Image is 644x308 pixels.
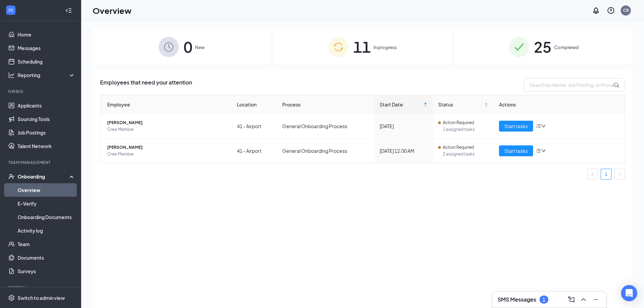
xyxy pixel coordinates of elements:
svg: Notifications [592,6,600,15]
input: Search by Name, Job Posting, or Process [524,78,625,92]
div: CB [623,7,629,13]
button: left [587,169,598,180]
span: [PERSON_NAME] [107,119,226,126]
span: Start tasks [504,147,528,155]
span: 0 [184,35,192,58]
svg: Settings [8,294,15,301]
span: Action Required [443,119,474,126]
button: Minimize [590,294,601,305]
th: Actions [494,95,625,114]
span: 2 assigned tasks [443,151,488,158]
svg: Minimize [592,295,600,304]
button: ChevronUp [578,294,589,305]
a: 1 [601,169,611,179]
a: Onboarding Documents [18,210,75,224]
div: Payroll [8,285,74,290]
div: [DATE] [380,122,428,130]
span: Crew Member [107,126,226,133]
span: 25 [534,35,551,58]
td: 41 - Airport [232,139,277,163]
span: bars [536,148,541,153]
div: Onboarding [18,173,70,180]
svg: QuestionInfo [607,6,615,15]
a: Home [18,28,75,41]
svg: Analysis [8,72,15,78]
span: down [541,148,546,153]
span: Crew Member [107,151,226,158]
div: 1 [543,297,545,303]
svg: UserCheck [8,173,15,180]
a: Overview [18,183,75,197]
span: [PERSON_NAME] [107,144,226,151]
div: Open Intercom Messenger [621,285,637,301]
div: [DATE] 12:00 AM [380,147,428,155]
a: Team [18,237,75,251]
th: Employee [100,95,232,114]
div: Hiring [8,89,74,94]
a: Documents [18,251,75,264]
a: Scheduling [18,55,75,68]
div: Switch to admin view [18,294,65,301]
a: Activity log [18,224,75,237]
a: Sourcing Tools [18,112,75,126]
span: 11 [353,35,371,58]
th: Status [433,95,494,114]
span: right [618,172,622,176]
span: Employees that need your attention [100,78,192,92]
span: New [195,44,205,51]
a: Applicants [18,99,75,112]
li: Previous Page [587,169,598,180]
th: Location [232,95,277,114]
svg: WorkstreamLogo [7,7,14,14]
button: Start tasks [499,145,533,156]
a: E-Verify [18,197,75,210]
button: right [614,169,625,180]
h3: SMS Messages [498,296,536,303]
svg: ChevronUp [579,295,588,304]
span: Status [438,101,483,108]
a: Talent Network [18,139,75,153]
span: 1 assigned tasks [443,126,488,133]
span: Start Date [380,101,423,108]
span: left [591,172,595,176]
li: 1 [601,169,612,180]
li: Next Page [614,169,625,180]
span: bars [536,123,541,129]
h1: Overview [93,5,132,16]
svg: Collapse [65,7,72,14]
a: Messages [18,41,75,55]
a: Surveys [18,264,75,278]
a: Job Postings [18,126,75,139]
button: ComposeMessage [566,294,577,305]
span: Action Required [443,144,474,151]
span: Completed [554,44,579,51]
div: Reporting [18,72,76,78]
button: Start tasks [499,121,533,132]
span: Start tasks [504,122,528,130]
span: down [541,124,546,128]
td: General Onboarding Process [277,114,374,139]
th: Process [277,95,374,114]
span: In progress [374,44,397,51]
svg: ComposeMessage [567,295,575,304]
div: Team Management [8,160,74,165]
td: 41 - Airport [232,114,277,139]
td: General Onboarding Process [277,139,374,163]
